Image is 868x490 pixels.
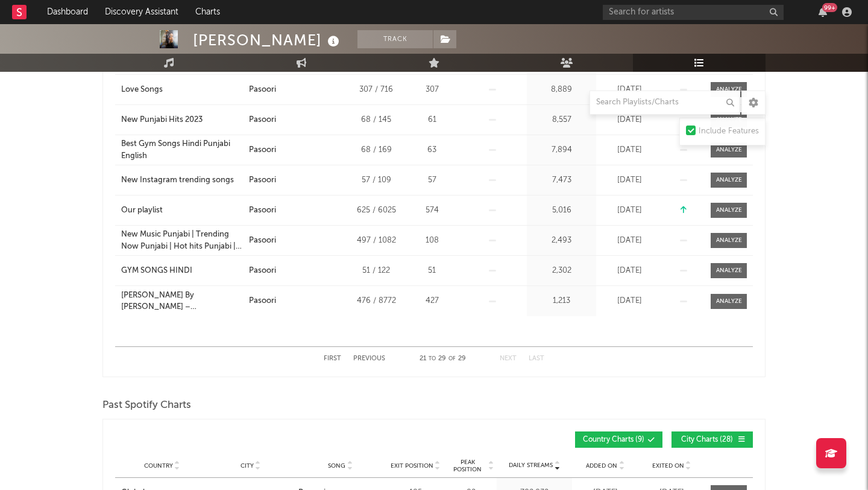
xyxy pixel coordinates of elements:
[575,431,662,448] button: Country Charts(9)
[530,295,593,307] div: 1,213
[429,356,436,361] span: to
[121,114,203,126] div: New Punjabi Hits 2023
[249,205,276,217] div: Pasoori
[409,235,454,247] div: 108
[349,84,403,96] div: 307 / 716
[599,174,659,186] div: [DATE]
[121,114,243,126] a: New Punjabi Hits 2023
[530,205,593,217] div: 5,016
[409,205,454,217] div: 574
[530,265,593,277] div: 2,302
[324,355,341,362] button: First
[530,174,593,186] div: 7,473
[530,235,593,247] div: 2,493
[530,144,593,156] div: 7,894
[699,124,759,139] div: Include Features
[241,462,254,469] span: City
[409,352,476,366] div: 21 29 29
[409,295,454,307] div: 427
[121,174,243,186] a: New Instagram trending songs
[530,84,593,96] div: 8,889
[409,174,454,186] div: 57
[500,355,517,362] button: Next
[249,265,276,277] div: Pasoori
[121,205,163,217] div: Our playlist
[409,265,454,277] div: 51
[349,235,403,247] div: 497 / 1082
[249,235,276,247] div: Pasoori
[448,459,486,473] span: Peak Position
[819,7,827,17] button: 99+
[121,84,163,96] div: Love Songs
[121,205,243,217] a: Our playlist
[599,114,659,126] div: [DATE]
[349,265,403,277] div: 51 / 122
[391,462,433,469] span: Exit Position
[599,84,659,96] div: [DATE]
[349,144,403,156] div: 68 / 169
[121,84,243,96] a: Love Songs
[599,265,659,277] div: [DATE]
[357,30,433,48] button: Track
[679,436,735,444] span: City Charts ( 28 )
[121,229,243,252] a: New Music Punjabi | Trending Now Punjabi | Hot hits Punjabi | [PERSON_NAME] [PERSON_NAME] Guru Ra...
[121,265,192,277] div: GYM SONGS HINDI
[599,205,659,217] div: [DATE]
[409,84,454,96] div: 307
[590,91,740,115] input: Search Playlists/Charts
[193,30,342,50] div: [PERSON_NAME]
[822,3,837,12] div: 99 +
[249,84,276,96] div: Pasoori
[652,462,684,469] span: Exited On
[121,265,243,277] a: GYM SONGS HINDI
[586,462,617,469] span: Added On
[144,462,173,469] span: Country
[409,114,454,126] div: 61
[583,436,644,444] span: Country Charts ( 9 )
[349,205,403,217] div: 625 / 6025
[353,355,385,362] button: Previous
[249,295,276,307] div: Pasoori
[530,114,593,126] div: 8,557
[102,398,191,413] span: Past Spotify Charts
[599,235,659,247] div: [DATE]
[671,431,753,448] button: City Charts(28)
[349,174,403,186] div: 57 / 109
[409,144,454,156] div: 63
[529,355,544,362] button: Last
[121,138,243,162] a: Best Gym Songs Hindi Punjabi English
[349,295,403,307] div: 476 / 8772
[603,5,784,20] input: Search for artists
[328,462,345,469] span: Song
[121,174,234,186] div: New Instagram trending songs
[349,114,403,126] div: 68 / 145
[249,174,276,186] div: Pasoori
[121,290,243,313] a: [PERSON_NAME] By [PERSON_NAME] – [PERSON_NAME]
[599,144,659,156] div: [DATE]
[448,356,456,361] span: of
[249,114,276,126] div: Pasoori
[509,461,553,470] span: Daily Streams
[249,144,276,156] div: Pasoori
[599,295,659,307] div: [DATE]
